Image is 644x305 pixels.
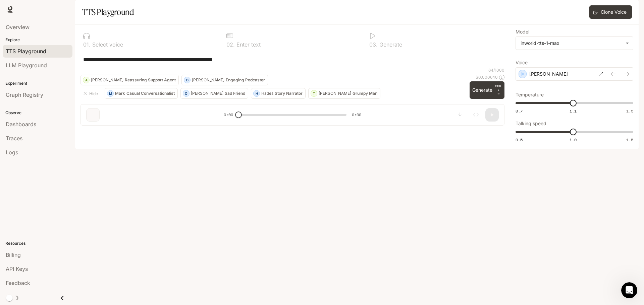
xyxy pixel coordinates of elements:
p: $ 0.000640 [476,74,498,80]
span: 0.5 [516,137,523,143]
p: CTRL + [495,84,502,92]
p: Generate [378,42,402,47]
button: GenerateCTRL +⏎ [470,81,504,99]
button: Clone Voice [589,5,632,19]
p: 0 2 . [226,42,235,47]
span: 1.5 [626,108,633,114]
p: Hades [261,91,273,95]
div: T [311,88,317,99]
span: 1.0 [570,137,577,143]
p: 0 3 . [369,42,378,47]
iframe: Intercom live chat [621,282,637,298]
p: 0 1 . [83,42,91,47]
button: O[PERSON_NAME]Sad Friend [180,88,248,99]
p: ⏎ [495,84,502,96]
button: T[PERSON_NAME]Grumpy Man [308,88,380,99]
p: Casual Conversationalist [126,91,175,95]
p: Model [516,29,529,34]
span: 0.7 [516,108,523,114]
span: 1.1 [570,108,577,114]
button: MMarkCasual Conversationalist [105,88,178,99]
div: inworld-tts-1-max [521,40,622,47]
p: Enter text [235,42,261,47]
p: [PERSON_NAME] [529,71,568,77]
button: D[PERSON_NAME]Engaging Podcaster [181,75,268,85]
p: Temperature [516,92,544,97]
span: 1.5 [626,137,633,143]
p: Story Narrator [275,91,303,95]
div: A [83,75,89,85]
p: [PERSON_NAME] [91,78,123,82]
p: [PERSON_NAME] [192,78,224,82]
div: O [183,88,189,99]
p: Sad Friend [225,91,245,95]
p: Mark [115,91,125,95]
div: inworld-tts-1-max [516,37,633,50]
p: [PERSON_NAME] [191,91,223,95]
p: Grumpy Man [353,91,377,95]
button: HHadesStory Narrator [251,88,306,99]
button: A[PERSON_NAME]Reassuring Support Agent [80,75,179,85]
p: Reassuring Support Agent [125,78,176,82]
p: [PERSON_NAME] [319,91,351,95]
div: M [107,88,113,99]
p: Select voice [91,42,123,47]
p: 64 / 1000 [488,67,504,73]
p: Engaging Podcaster [226,78,265,82]
div: H [254,88,260,99]
div: D [184,75,190,85]
button: Hide [80,88,102,99]
h1: TTS Playground [82,5,134,19]
p: Voice [516,60,528,65]
p: Talking speed [516,121,546,126]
